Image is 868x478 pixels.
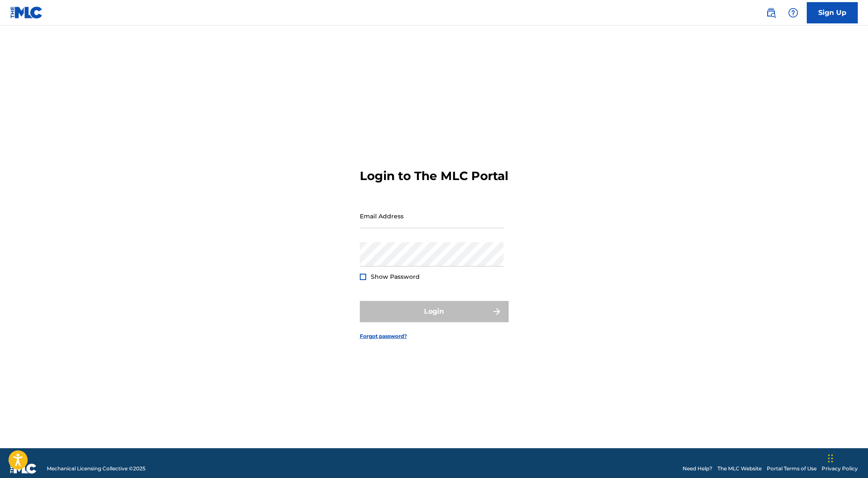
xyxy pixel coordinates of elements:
[717,465,762,472] a: The MLC Website
[10,6,43,19] img: MLC Logo
[825,437,868,478] div: Widget de chat
[371,273,420,281] span: Show Password
[360,332,407,340] a: Forgot password?
[763,4,780,21] a: Public Search
[683,465,712,472] a: Need Help?
[788,8,798,18] img: help
[10,464,37,474] img: logo
[828,446,833,471] div: Arrastrar
[825,437,868,478] iframe: Chat Widget
[766,8,776,18] img: search
[360,169,508,183] h3: Login to The MLC Portal
[785,4,802,21] div: Help
[767,465,817,472] a: Portal Terms of Use
[47,465,145,472] span: Mechanical Licensing Collective © 2025
[822,465,858,472] a: Privacy Policy
[807,2,858,23] a: Sign Up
